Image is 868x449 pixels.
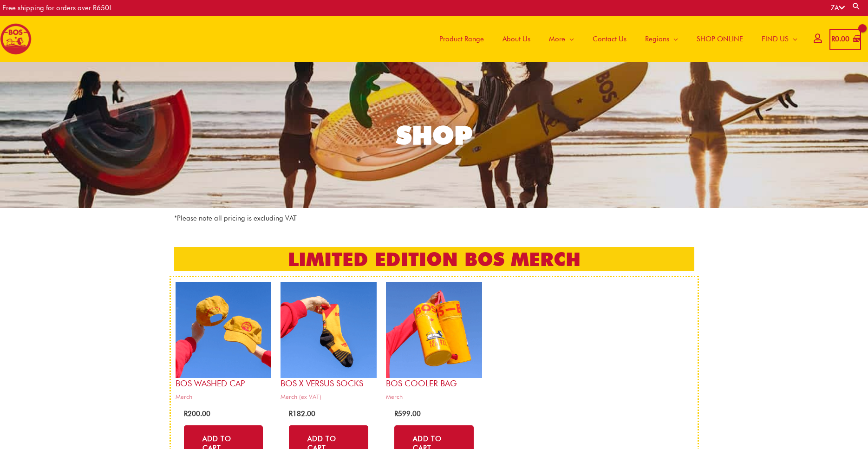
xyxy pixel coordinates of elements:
[281,393,377,401] span: Merch (ex VAT)
[645,25,669,53] span: Regions
[386,282,482,404] a: BOS Cooler bagMerch
[831,4,845,12] a: ZA
[281,378,377,389] h2: BOS x Versus Socks
[549,25,565,53] span: More
[831,35,835,43] span: R
[583,16,636,62] a: Contact Us
[423,16,807,62] nav: Site Navigation
[829,29,861,50] a: View Shopping Cart, empty
[503,25,530,53] span: About Us
[636,16,687,62] a: Regions
[394,410,398,418] span: R
[396,123,472,148] div: SHOP
[697,25,743,53] span: SHOP ONLINE
[281,282,377,404] a: BOS x Versus SocksMerch (ex VAT)
[289,410,315,418] bdi: 182.00
[184,410,210,418] bdi: 200.00
[831,35,849,43] bdi: 0.00
[176,378,272,389] h2: BOS Washed Cap
[386,378,482,389] h2: BOS Cooler bag
[281,282,377,378] img: bos x versus socks
[386,282,482,378] img: bos cooler bag
[174,213,694,224] p: *Please note all pricing is excluding VAT
[430,16,493,62] a: Product Range
[386,393,482,401] span: Merch
[174,247,694,271] h2: LIMITED EDITION BOS MERCH
[687,16,752,62] a: SHOP ONLINE
[493,16,540,62] a: About Us
[176,282,272,404] a: BOS Washed CapMerch
[593,25,627,53] span: Contact Us
[852,2,861,11] a: Search button
[176,282,272,378] img: bos cap
[176,393,272,401] span: Merch
[289,410,293,418] span: R
[439,25,484,53] span: Product Range
[762,25,789,53] span: FIND US
[394,410,421,418] bdi: 599.00
[540,16,583,62] a: More
[184,410,188,418] span: R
